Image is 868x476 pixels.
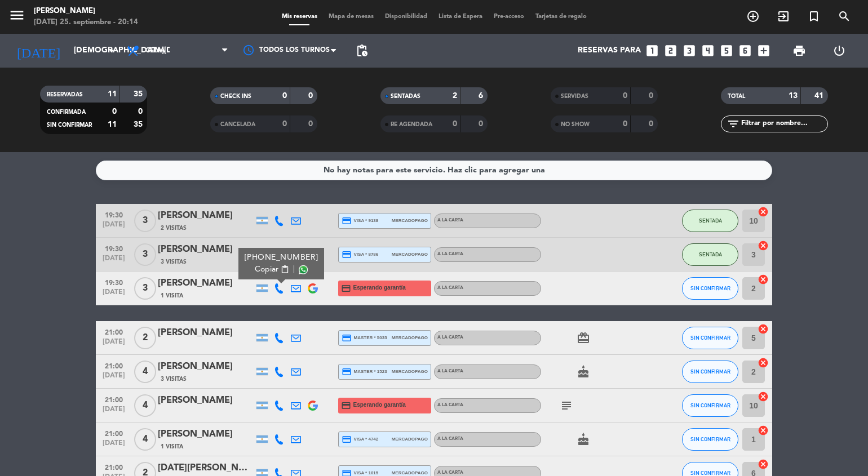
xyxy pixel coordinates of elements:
strong: 0 [453,120,457,128]
i: menu [8,7,25,24]
span: 4 [134,394,156,417]
span: A LA CARTA [437,218,463,223]
i: credit_card [342,434,352,444]
button: SENTADA [682,243,738,266]
span: RESERVADAS [47,92,83,97]
span: 21:00 [100,426,128,439]
span: 3 Visitas [161,257,187,266]
strong: 0 [282,92,287,100]
span: RE AGENDADA [391,122,432,127]
span: SENTADAS [391,94,420,99]
div: [PERSON_NAME] [158,326,254,340]
i: looks_4 [701,43,715,58]
i: cancel [758,274,769,285]
span: pending_actions [355,44,369,57]
i: [DATE] [8,38,68,63]
span: SIN CONFIRMAR [690,402,730,408]
strong: 35 [134,121,145,128]
div: [DATE][PERSON_NAME] [158,461,254,475]
span: SIN CONFIRMAR [690,436,730,442]
span: Esperando garantía [353,401,406,410]
button: SIN CONFIRMAR [682,361,738,383]
i: credit_card [342,367,352,377]
span: Mis reservas [276,14,323,20]
span: master * 5035 [342,333,387,343]
div: [PERSON_NAME] [158,393,254,408]
button: SIN CONFIRMAR [682,428,738,451]
strong: 41 [814,92,826,100]
button: SENTADA [682,210,738,232]
span: 21:00 [100,359,128,372]
span: 21:00 [100,325,128,338]
span: SIN CONFIRMAR [690,368,730,375]
span: 19:30 [100,208,128,221]
span: Cena [145,47,165,55]
span: [DATE] [100,439,128,452]
strong: 0 [308,92,315,100]
strong: 0 [112,108,117,115]
strong: 0 [649,120,656,128]
div: [PHONE_NUMBER] [245,252,318,264]
i: looks_two [663,43,678,58]
span: 3 Visitas [161,375,187,384]
span: visa * 4742 [342,434,378,444]
div: No hay notas para este servicio. Haz clic para agregar una [324,164,545,177]
strong: 35 [134,90,145,98]
span: 4 [134,361,156,383]
span: 21:00 [100,460,128,473]
span: [DATE] [100,288,128,301]
strong: 0 [308,120,315,128]
span: SENTADA [699,217,722,224]
span: TOTAL [728,94,745,99]
strong: 0 [623,92,627,100]
button: SIN CONFIRMAR [682,327,738,349]
span: mercadopago [392,217,428,224]
span: A LA CARTA [437,335,463,340]
span: SIN CONFIRMAR [47,122,92,128]
span: Pre-acceso [488,14,530,20]
i: looks_one [645,43,659,58]
span: 21:00 [100,393,128,406]
span: mercadopago [392,368,428,375]
span: 19:30 [100,275,128,288]
i: cancel [758,357,769,368]
span: A LA CARTA [437,252,463,256]
span: content_paste [281,265,289,274]
span: [DATE] [100,221,128,234]
i: subject [560,399,573,412]
span: SENTADA [699,251,722,257]
span: Reservas para [578,46,641,55]
span: visa * 9138 [342,216,378,226]
strong: 11 [108,121,117,128]
span: A LA CARTA [437,470,463,475]
span: 2 Visitas [161,224,187,233]
i: credit_card [341,401,351,411]
span: 2 [134,327,156,349]
span: A LA CARTA [437,369,463,373]
strong: 0 [649,92,656,100]
div: LOG OUT [820,34,860,68]
span: CONFIRMADA [47,109,86,115]
i: cancel [758,391,769,402]
span: SIN CONFIRMAR [690,470,730,476]
span: CANCELADA [220,122,255,127]
div: [PERSON_NAME] [158,208,254,223]
i: search [838,10,851,23]
span: Mapa de mesas [323,14,379,20]
i: filter_list [727,117,740,131]
i: turned_in_not [807,10,821,23]
i: cancel [758,206,769,217]
i: looks_6 [738,43,752,58]
i: cancel [758,459,769,470]
span: visa * 8786 [342,250,378,260]
input: Filtrar por nombre... [740,118,827,130]
i: add_circle_outline [746,10,760,23]
span: master * 1523 [342,367,387,377]
button: Copiarcontent_paste [255,264,289,275]
strong: 2 [453,92,457,100]
strong: 11 [108,90,117,98]
i: cancel [758,425,769,436]
span: [DATE] [100,338,128,351]
i: exit_to_app [777,10,790,23]
i: looks_5 [719,43,734,58]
